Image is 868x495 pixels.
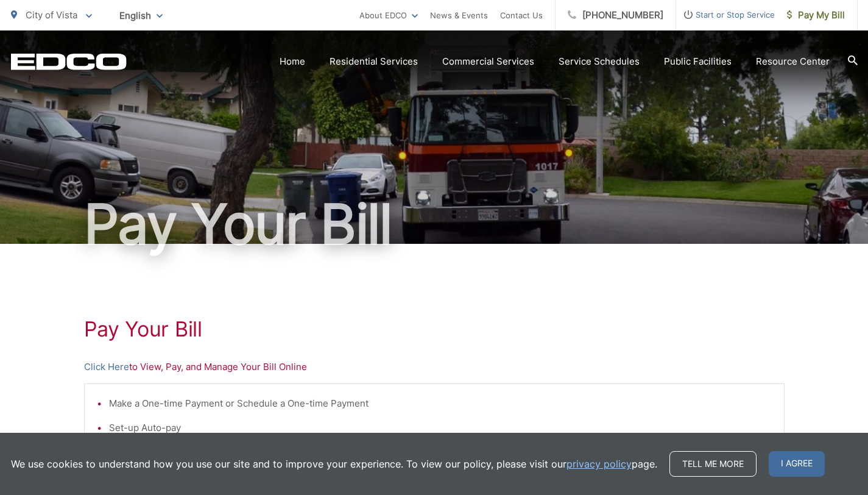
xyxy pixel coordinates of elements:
a: EDCD logo. Return to the homepage. [11,53,127,70]
a: News & Events [430,8,488,23]
a: Service Schedules [559,54,640,69]
a: Resource Center [756,54,830,69]
li: Make a One-time Payment or Schedule a One-time Payment [109,396,772,411]
span: Pay My Bill [787,8,845,23]
a: Residential Services [330,54,418,69]
a: Public Facilities [664,54,732,69]
a: About EDCO [359,8,418,23]
a: Click Here [84,360,129,374]
h1: Pay Your Bill [11,194,858,255]
a: Commercial Services [442,54,534,69]
li: Set-up Auto-pay [109,421,772,435]
a: Home [280,54,305,69]
a: privacy policy [566,457,632,471]
p: to View, Pay, and Manage Your Bill Online [84,360,785,374]
a: Contact Us [500,8,543,23]
a: Tell me more [669,451,757,477]
h1: Pay Your Bill [84,317,785,341]
span: English [110,5,172,26]
span: I agree [769,451,825,477]
p: We use cookies to understand how you use our site and to improve your experience. To view our pol... [11,457,657,471]
span: City of Vista [26,9,77,21]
